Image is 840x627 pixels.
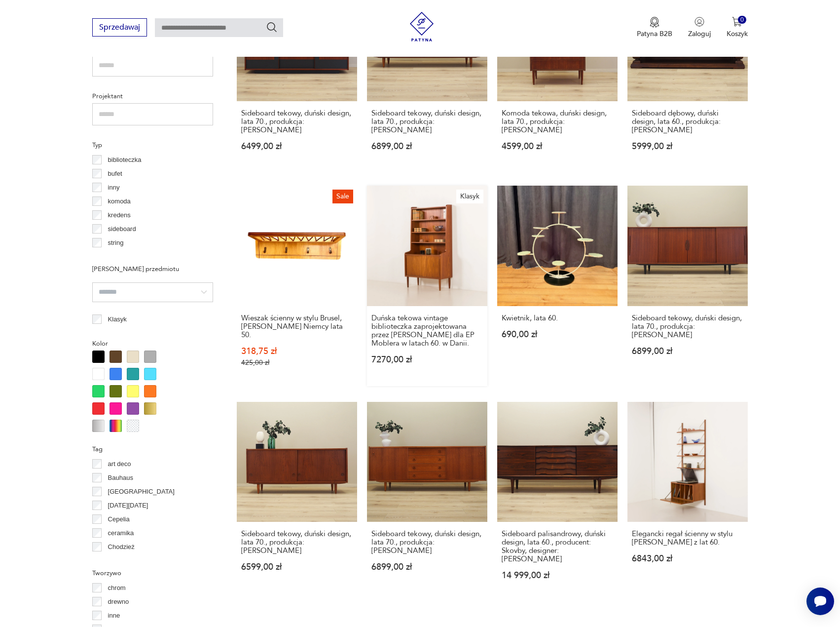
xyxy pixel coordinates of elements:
p: inny [108,182,120,193]
a: Sideboard tekowy, duński design, lata 70., produkcja: DaniaSideboard tekowy, duński design, lata ... [237,402,357,599]
button: 0Koszyk [727,17,748,39]
p: Bauhaus [108,472,133,483]
h3: Elegancki regał ścienny w stylu [PERSON_NAME] z lat 60. [632,530,743,547]
p: Koszyk [727,29,748,39]
p: 6599,00 zł [241,563,353,571]
p: [GEOGRAPHIC_DATA] [108,486,175,497]
p: sideboard [108,224,136,235]
p: 6899,00 zł [371,563,483,571]
h3: Wieszak ścienny w stylu Brusel, [PERSON_NAME] Niemcy lata 50. [241,314,353,339]
p: Ćmielów [108,555,133,566]
a: Sprzedawaj [92,25,147,32]
h3: Sideboard tekowy, duński design, lata 70., produkcja: [PERSON_NAME] [241,530,353,555]
p: Patyna B2B [637,29,672,39]
div: 0 [738,16,746,24]
p: art deco [108,459,131,470]
p: 6899,00 zł [371,142,483,151]
h3: Sideboard tekowy, duński design, lata 70., produkcja: [PERSON_NAME] [371,530,483,555]
img: Ikona koszyka [732,17,742,27]
a: Ikona medaluPatyna B2B [637,17,672,39]
p: 14 999,00 zł [502,571,613,580]
p: chrom [108,583,126,593]
h3: Komoda tekowa, duński design, lata 70., produkcja: [PERSON_NAME] [502,109,613,134]
h3: Sideboard tekowy, duński design, lata 70., produkcja: [PERSON_NAME] [241,109,353,134]
a: KlasykDuńska tekowa vintage biblioteczka zaprojektowana przez Erika Petersena dla EP Moblera w la... [367,186,487,386]
p: 690,00 zł [502,330,613,339]
p: [DATE][DATE] [108,500,148,511]
img: Ikona medalu [650,17,659,28]
p: drewno [108,596,129,607]
p: kredens [108,210,131,221]
p: 6899,00 zł [632,347,743,355]
p: Projektant [92,91,213,102]
a: Sideboard tekowy, duński design, lata 70., produkcja: DaniaSideboard tekowy, duński design, lata ... [367,402,487,599]
p: ceramika [108,528,134,539]
p: Typ [92,140,213,151]
p: 6499,00 zł [241,142,353,151]
p: bufet [108,168,122,179]
button: Zaloguj [688,17,711,39]
p: Chodzież [108,542,135,552]
img: Ikonka użytkownika [694,17,704,27]
a: Elegancki regał ścienny w stylu Poula Cadoviusa z lat 60.Elegancki regał ścienny w stylu [PERSON_... [627,402,748,599]
p: Tag [92,444,213,455]
p: 5999,00 zł [632,142,743,151]
p: Tworzywo [92,568,213,579]
p: 6843,00 zł [632,554,743,563]
button: Szukaj [266,21,278,33]
p: 4599,00 zł [502,142,613,151]
p: 7270,00 zł [371,355,483,364]
h3: Sideboard dębowy, duński design, lata 60., produkcja: [PERSON_NAME] [632,109,743,134]
iframe: Smartsupp widget button [806,588,834,615]
p: witryna [108,251,128,262]
h3: Sideboard palisandrowy, duński design, lata 60., producent: Skovby, designer: [PERSON_NAME] [502,530,613,563]
p: 425,00 zł [241,358,353,367]
button: Sprzedawaj [92,18,147,37]
a: Kwietnik, lata 60.Kwietnik, lata 60.690,00 zł [497,186,618,386]
p: 318,75 zł [241,347,353,355]
h3: Duńska tekowa vintage biblioteczka zaprojektowana przez [PERSON_NAME] dla EP Moblera w latach 60.... [371,314,483,348]
p: Cepelia [108,514,130,525]
p: biblioteczka [108,155,142,165]
h3: Kwietnik, lata 60. [502,314,613,322]
button: Patyna B2B [637,17,672,39]
p: Kolor [92,338,213,349]
p: inne [108,610,120,621]
p: [PERSON_NAME] przedmiotu [92,264,213,274]
a: Sideboard palisandrowy, duński design, lata 60., producent: Skovby, designer: Henry Rosengren Han... [497,402,618,599]
p: Klasyk [108,314,127,325]
p: string [108,237,124,248]
h3: Sideboard tekowy, duński design, lata 70., produkcja: [PERSON_NAME] [371,109,483,134]
a: Sideboard tekowy, duński design, lata 70., produkcja: DaniaSideboard tekowy, duński design, lata ... [627,186,748,386]
a: SaleWieszak ścienny w stylu Brusel, Rudi Volket Niemcy lata 50.Wieszak ścienny w stylu Brusel, [P... [237,186,357,386]
p: Zaloguj [688,29,711,39]
img: Patyna - sklep z meblami i dekoracjami vintage [407,12,437,41]
h3: Sideboard tekowy, duński design, lata 70., produkcja: [PERSON_NAME] [632,314,743,339]
p: komoda [108,196,131,207]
